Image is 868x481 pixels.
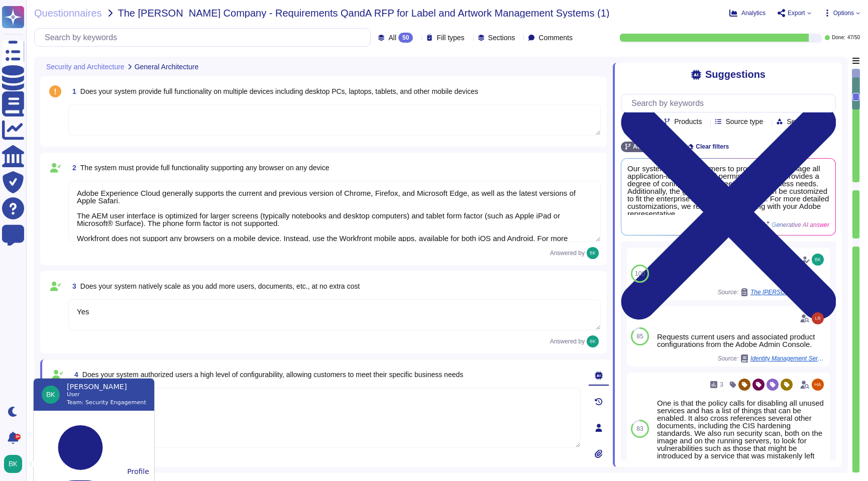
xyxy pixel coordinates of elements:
[832,35,845,40] span: Done:
[636,333,643,339] span: 85
[135,63,199,70] span: General Architecture
[398,33,413,43] div: 50
[4,455,22,473] img: user
[812,379,824,391] img: user
[70,371,78,378] span: 4
[635,271,645,277] span: 100
[657,399,826,467] div: One is that the policy calls for disabling all unused services and has a list of things that can ...
[720,382,723,388] span: 3
[15,434,21,440] div: 9+
[118,8,610,18] span: The [PERSON_NAME] Company - Requirements QandA RFP for Label and Artwork Management Systems (1)
[718,354,826,363] span: Source:
[2,453,29,475] button: user
[68,164,76,171] span: 2
[68,181,601,242] textarea: Adobe Experience Cloud generally supports the current and previous version of Chrome, Firefox, an...
[388,34,396,41] span: All
[550,250,585,256] span: Answered by
[550,338,585,344] span: Answered by
[741,10,766,16] span: Analytics
[636,426,643,432] span: 83
[80,87,478,95] span: Does your system provide full functionality on multiple devices including desktop PCs, laptops, t...
[788,10,805,16] span: Export
[750,355,826,362] span: Identity Management Services Overview 2025
[68,299,601,330] textarea: Yes
[833,10,854,16] span: Options
[80,164,330,172] span: The system must provide full functionality supporting any browser on any device
[812,312,824,324] img: user
[587,335,599,347] img: user
[42,386,60,404] img: user
[812,254,824,266] img: user
[538,34,573,41] span: Comments
[68,88,76,95] span: 1
[67,399,146,407] div: Team: Security Engagement
[488,34,515,41] span: Sections
[80,282,360,290] span: Does your system natively scale as you add more users, documents, etc., at no extra cost
[626,94,835,112] input: Search by keywords
[437,34,464,41] span: Fill types
[82,371,463,379] span: Does your system authorized users a high level of configurability, allowing customers to meet the...
[587,247,599,259] img: user
[70,388,581,448] textarea: Yes
[40,29,370,46] input: Search by keywords
[68,283,76,290] span: 3
[729,9,766,17] button: Analytics
[46,63,125,70] span: Security and Architecture
[67,383,127,391] span: [PERSON_NAME]
[34,8,102,18] span: Questionnaires
[847,35,860,40] span: 47 / 50
[67,391,146,399] div: User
